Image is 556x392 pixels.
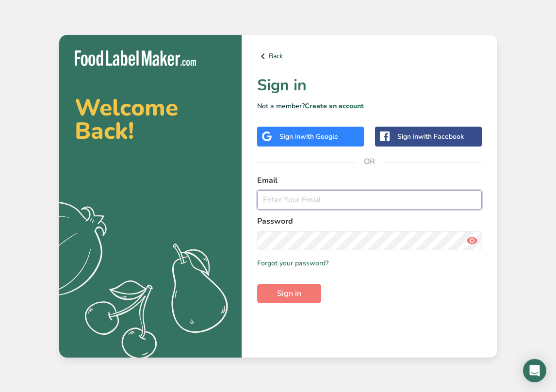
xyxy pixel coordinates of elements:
button: Sign in [257,284,321,303]
input: Enter Your Email [257,190,482,210]
img: Food Label Maker [75,50,196,66]
label: Password [257,215,482,227]
div: Sign in [279,131,338,142]
h1: Sign in [257,74,482,97]
a: Create an account [305,101,364,111]
a: Back [257,50,482,62]
span: OR [355,147,384,176]
a: Forgot your password? [257,258,328,268]
label: Email [257,175,482,186]
p: Not a member? [257,101,482,111]
span: with Google [300,132,338,141]
span: with Facebook [418,132,464,141]
div: Open Intercom Messenger [523,359,546,382]
div: Sign in [397,131,464,142]
h2: Welcome Back! [75,96,226,143]
span: Sign in [277,288,301,299]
